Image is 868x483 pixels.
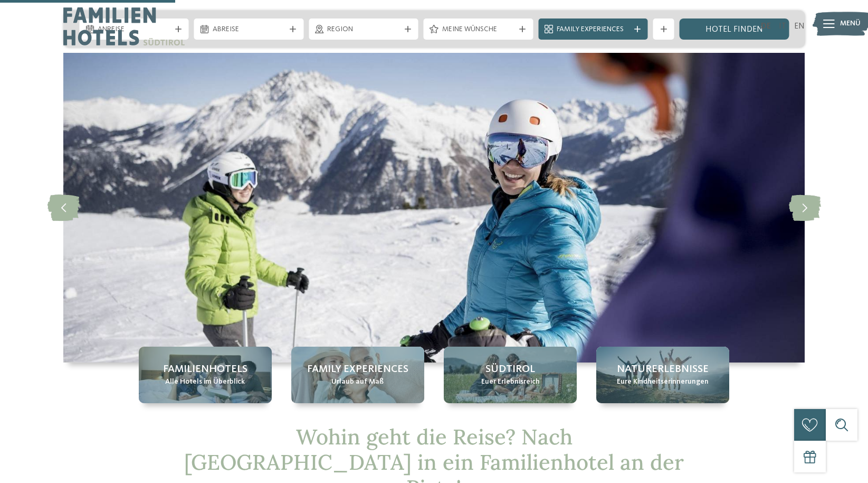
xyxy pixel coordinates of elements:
span: Euer Erlebnisreich [481,377,540,387]
a: DE [761,22,771,31]
a: Familienhotel an der Piste = Spaß ohne Ende Naturerlebnisse Eure Kindheitserinnerungen [596,347,729,403]
span: Alle Hotels im Überblick [165,377,245,387]
span: Family Experiences [307,362,408,377]
a: Familienhotel an der Piste = Spaß ohne Ende Südtirol Euer Erlebnisreich [444,347,577,403]
a: EN [794,22,805,31]
img: Familienhotel an der Piste = Spaß ohne Ende [63,53,805,363]
span: Eure Kindheitserinnerungen [617,377,709,387]
a: Familienhotel an der Piste = Spaß ohne Ende Familienhotels Alle Hotels im Überblick [139,347,272,403]
a: Familienhotel an der Piste = Spaß ohne Ende Family Experiences Urlaub auf Maß [291,347,424,403]
span: Naturerlebnisse [617,362,709,377]
a: IT [779,22,786,31]
span: Menü [840,18,861,29]
span: Südtirol [485,362,535,377]
span: Urlaub auf Maß [331,377,384,387]
span: Familienhotels [163,362,247,377]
